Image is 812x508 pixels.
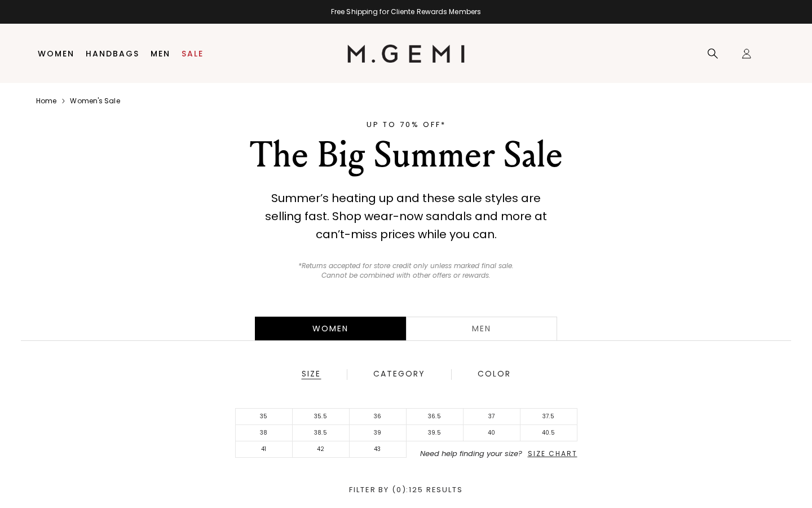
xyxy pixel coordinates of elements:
[236,409,293,425] li: 35
[236,425,293,441] li: 38
[151,49,170,58] a: Men
[350,441,407,458] li: 43
[293,441,350,458] li: 42
[407,425,464,441] li: 39.5
[528,449,577,458] span: Size Chart
[350,425,407,441] li: 39
[464,409,520,425] li: 37
[301,369,321,379] div: Size
[347,45,465,63] img: M.Gemi
[406,317,557,340] a: Men
[520,409,577,425] li: 37.5
[464,425,520,441] li: 40
[407,450,577,458] li: Need help finding your size?
[36,97,56,106] a: Home
[210,135,602,176] div: The Big Summer Sale
[14,486,798,494] div: Filter By (0) : 125 Results
[86,49,139,58] a: Handbags
[236,441,293,458] li: 41
[255,317,406,340] div: Women
[38,49,74,58] a: Women
[210,119,602,130] div: UP TO 70% OFF*
[182,49,204,58] a: Sale
[293,425,350,441] li: 38.5
[350,409,407,425] li: 36
[70,97,120,106] a: Women's sale
[407,409,464,425] li: 36.5
[373,369,426,379] div: Category
[477,369,511,379] div: Color
[254,189,558,243] div: Summer’s heating up and these sale styles are selling fast. Shop wear-now sandals and more at can...
[520,425,577,441] li: 40.5
[293,409,350,425] li: 35.5
[292,261,520,281] p: *Returns accepted for store credit only unless marked final sale. Cannot be combined with other o...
